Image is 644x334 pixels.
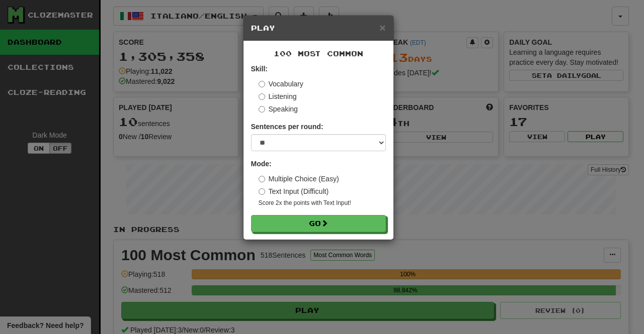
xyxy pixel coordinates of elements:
[259,81,265,87] input: Vocabulary
[251,65,268,73] strong: Skill:
[259,91,297,101] label: Listening
[259,106,265,113] input: Speaking
[259,176,265,182] input: Multiple Choice (Easy)
[259,186,329,196] label: Text Input (Difficult)
[259,199,386,207] small: Score 2x the points with Text Input !
[259,79,303,89] label: Vocabulary
[251,160,272,168] strong: Mode:
[274,49,363,58] span: 100 Most Common
[251,122,324,132] label: Sentences per round:
[259,174,339,184] label: Multiple Choice (Easy)
[251,215,386,232] button: Go
[259,104,298,114] label: Speaking
[379,22,385,33] span: ×
[379,22,385,33] button: Close
[251,23,386,33] h5: Play
[259,188,265,195] input: Text Input (Difficult)
[259,93,265,100] input: Listening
